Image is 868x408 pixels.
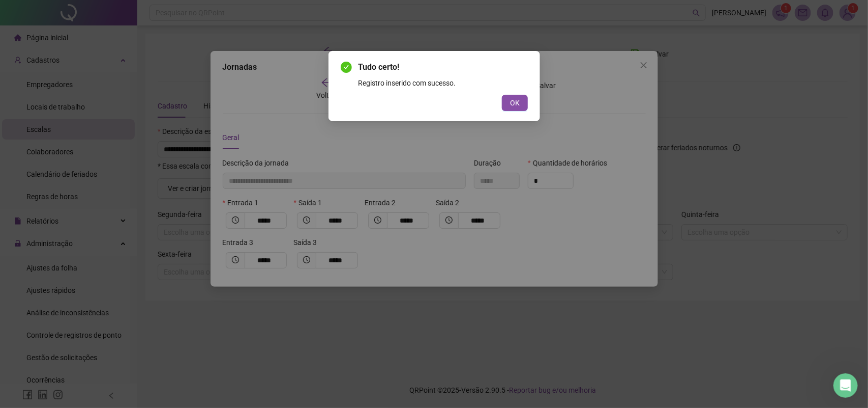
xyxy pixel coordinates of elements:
span: Tudo certo! [358,62,399,72]
button: OK [502,95,528,111]
span: check-circle [341,62,352,73]
span: Registro inserido com sucesso. [358,79,456,87]
span: OK [510,97,520,108]
iframe: Intercom live chat [833,373,858,398]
